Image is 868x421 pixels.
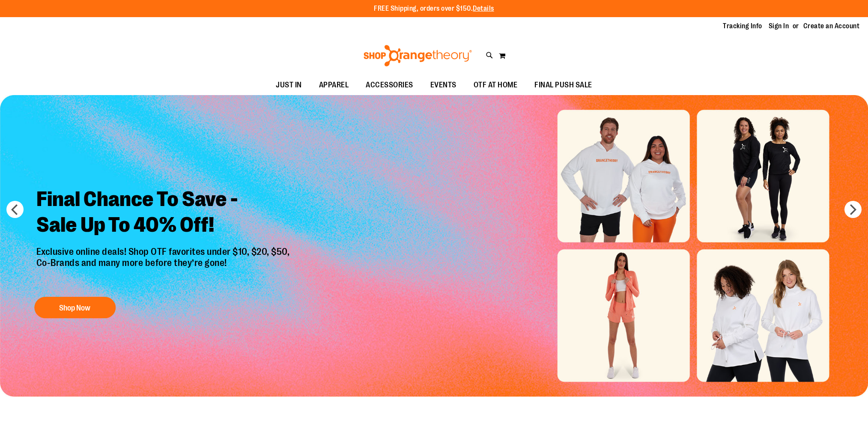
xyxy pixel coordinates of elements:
a: Final Chance To Save -Sale Up To 40% Off! Exclusive online deals! Shop OTF favorites under $10, $... [30,180,298,322]
span: APPAREL [319,75,349,95]
a: EVENTS [422,75,465,95]
a: Details [473,5,494,12]
span: FINAL PUSH SALE [534,75,592,95]
a: ACCESSORIES [357,75,422,95]
button: next [844,201,862,218]
a: Sign In [769,21,789,31]
a: Create an Account [803,21,860,31]
button: Shop Now [34,297,116,318]
h2: Final Chance To Save - Sale Up To 40% Off! [30,180,298,246]
button: prev [6,201,24,218]
span: EVENTS [430,75,456,95]
a: JUST IN [267,75,310,95]
span: JUST IN [276,75,302,95]
span: ACCESSORIES [366,75,413,95]
a: FINAL PUSH SALE [526,75,601,95]
a: Tracking Info [723,21,762,31]
p: FREE Shipping, orders over $150. [374,4,494,14]
a: OTF AT HOME [465,75,526,95]
span: OTF AT HOME [474,75,518,95]
p: Exclusive online deals! Shop OTF favorites under $10, $20, $50, Co-Brands and many more before th... [30,246,298,288]
a: APPAREL [310,75,358,95]
img: Shop Orangetheory [362,45,473,66]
